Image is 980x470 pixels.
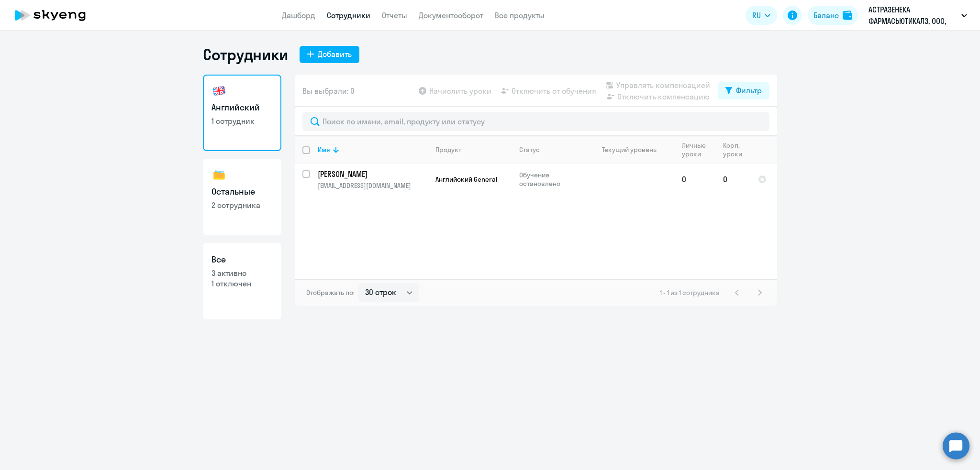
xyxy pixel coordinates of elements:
div: Баланс [813,10,839,21]
a: Английский1 сотрудник [203,75,281,151]
div: Фильтр [736,85,762,96]
p: 2 сотрудника [212,200,273,210]
button: Фильтр [718,82,769,99]
span: Отображать по: [306,288,355,297]
div: Добавить [318,48,352,60]
a: Все3 активно1 отключен [203,243,281,319]
h3: Остальные [212,186,273,198]
a: Остальные2 сотрудника [203,159,281,235]
button: Добавить [300,46,359,63]
div: Статус [519,145,585,154]
div: Продукт [435,145,461,154]
td: 0 [715,164,750,195]
h3: Английский [212,101,273,114]
button: АСТРАЗЕНЕКА ФАРМАСЬЮТИКАЛЗ, ООО, Manpower(организация оказывающая услуги Астразенека64 [864,4,972,27]
div: Текущий уровень [602,145,657,154]
a: Сотрудники [327,11,370,20]
input: Поиск по имени, email, продукту или статусу [302,112,769,131]
img: others [212,167,227,183]
div: Корп. уроки [723,141,744,158]
h3: Все [212,253,273,266]
button: RU [746,6,777,25]
h1: Сотрудники [203,45,288,64]
a: Дашборд [282,11,315,20]
div: Личные уроки [682,141,715,158]
div: Продукт [435,145,511,154]
p: [EMAIL_ADDRESS][DOMAIN_NAME] [318,181,427,190]
p: 1 отключен [212,278,273,289]
img: balance [843,11,852,20]
div: Имя [318,145,330,154]
img: english [212,83,227,98]
p: 1 сотрудник [212,116,273,126]
a: Документооборот [419,11,483,20]
div: Корп. уроки [723,141,750,158]
p: АСТРАЗЕНЕКА ФАРМАСЬЮТИКАЛЗ, ООО, Manpower(организация оказывающая услуги Астразенека64 [869,4,958,27]
span: RU [752,10,761,21]
div: Статус [519,145,540,154]
td: 0 [674,164,715,195]
p: [PERSON_NAME] [318,169,426,179]
p: 3 активно [212,268,273,278]
a: [PERSON_NAME] [318,169,427,179]
a: Все продукты [495,11,545,20]
div: Текущий уровень [593,145,674,154]
span: Вы выбрали: 0 [302,85,355,97]
span: 1 - 1 из 1 сотрудника [660,288,720,297]
div: Имя [318,145,427,154]
div: Личные уроки [682,141,709,158]
button: Балансbalance [808,6,858,25]
span: Английский General [435,175,497,184]
p: Обучение остановлено [519,171,585,188]
a: Отчеты [382,11,407,20]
